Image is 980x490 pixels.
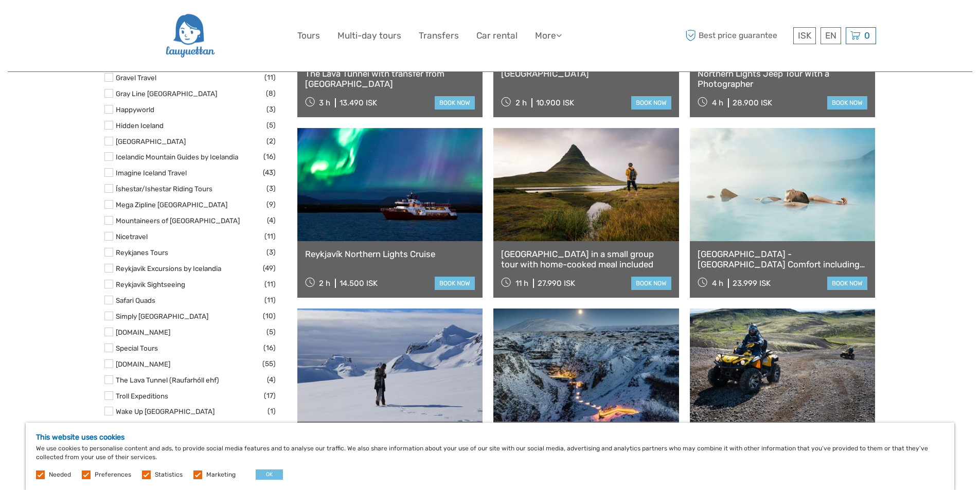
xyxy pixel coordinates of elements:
[116,392,168,400] a: Troll Expeditions
[264,294,276,306] span: (11)
[733,279,771,288] div: 23.999 ISK
[116,201,227,209] a: Mega Zipline [GEOGRAPHIC_DATA]
[116,360,170,368] a: [DOMAIN_NAME]
[264,71,276,83] span: (11)
[263,167,276,178] span: (43)
[49,470,71,479] label: Needed
[821,27,841,44] div: EN
[476,28,518,43] a: Car rental
[267,214,276,226] span: (4)
[116,137,186,146] a: [GEOGRAPHIC_DATA]
[435,96,475,110] a: book now
[297,28,320,43] a: Tours
[263,310,276,322] span: (10)
[631,96,671,110] a: book now
[863,30,871,41] span: 0
[515,279,528,288] span: 11 h
[116,216,240,225] a: Mountaineers of [GEOGRAPHIC_DATA]
[116,407,215,415] a: Wake Up [GEOGRAPHIC_DATA]
[536,98,574,107] div: 10.900 ISK
[116,121,164,130] a: Hidden Iceland
[683,27,791,44] span: Best price guarantee
[305,68,475,89] a: The Lava Tunnel with transfer from [GEOGRAPHIC_DATA]
[515,98,527,107] span: 2 h
[264,230,276,242] span: (11)
[419,28,459,43] a: Transfers
[14,18,116,26] p: We're away right now. Please check back later!
[264,278,276,290] span: (11)
[798,30,811,41] span: ISK
[501,249,671,270] a: [GEOGRAPHIC_DATA] in a small group tour with home-cooked meal included
[698,68,868,89] a: Northern Lights Jeep Tour With a Photographer
[264,390,276,402] span: (17)
[267,374,276,386] span: (4)
[116,376,219,384] a: The Lava Tunnel (Raufarhóll ehf)
[26,423,954,490] div: We use cookies to personalise content and ads, to provide social media features and to analyse ou...
[340,98,377,107] div: 13.490 ISK
[266,183,276,194] span: (3)
[319,279,330,288] span: 2 h
[266,246,276,258] span: (3)
[266,198,276,210] span: (9)
[116,312,208,320] a: Simply [GEOGRAPHIC_DATA]
[116,105,154,114] a: Happyworld
[263,151,276,162] span: (16)
[116,296,155,304] a: Safari Quads
[263,262,276,274] span: (49)
[206,470,236,479] label: Marketing
[116,232,148,241] a: Nicetravel
[631,277,671,290] a: book now
[95,470,131,479] label: Preferences
[337,28,401,43] a: Multi-day tours
[827,96,867,110] a: book now
[116,153,238,161] a: Icelandic Mountain Guides by Icelandia
[266,421,276,433] span: (5)
[266,135,276,147] span: (2)
[319,98,330,107] span: 3 h
[827,277,867,290] a: book now
[116,280,185,288] a: Reykjavik Sightseeing
[36,433,944,442] h5: This website uses cookies
[266,119,276,131] span: (5)
[116,185,212,193] a: Íshestar/Ishestar Riding Tours
[116,264,221,273] a: Reykjavik Excursions by Icelandia
[305,249,475,259] a: Reykjavík Northern Lights Cruise
[256,469,283,480] button: OK
[535,28,562,43] a: More
[116,74,156,82] a: Gravel Travel
[116,248,168,257] a: Reykjanes Tours
[538,279,575,288] div: 27.990 ISK
[155,470,183,479] label: Statistics
[116,169,187,177] a: Imagine Iceland Travel
[266,103,276,115] span: (3)
[435,277,475,290] a: book now
[118,16,131,28] button: Open LiveChat chat widget
[340,279,378,288] div: 14.500 ISK
[712,98,723,107] span: 4 h
[165,8,215,64] img: 2954-36deae89-f5b4-4889-ab42-60a468582106_logo_big.png
[262,358,276,370] span: (55)
[712,279,723,288] span: 4 h
[116,344,158,352] a: Special Tours
[268,405,276,417] span: (1)
[263,342,276,354] span: (16)
[733,98,772,107] div: 28.900 ISK
[266,326,276,338] span: (5)
[116,89,217,98] a: Gray Line [GEOGRAPHIC_DATA]
[116,328,170,336] a: [DOMAIN_NAME]
[501,68,671,79] a: [GEOGRAPHIC_DATA]
[698,249,868,270] a: [GEOGRAPHIC_DATA] - [GEOGRAPHIC_DATA] Comfort including admission
[266,87,276,99] span: (8)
